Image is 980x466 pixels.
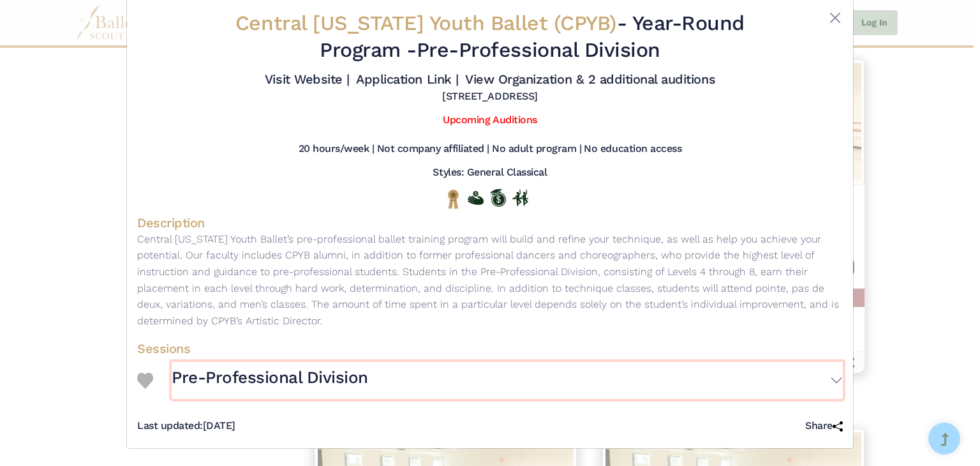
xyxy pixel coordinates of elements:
h5: [STREET_ADDRESS] [442,90,537,103]
h5: [DATE] [137,419,235,433]
span: Year-Round Program - [320,11,745,62]
span: Last updated: [137,419,203,432]
img: Offers Scholarship [490,189,506,207]
h5: Not company affiliated | [377,142,489,156]
span: Central [US_STATE] Youth Ballet (CPYB) [235,11,617,35]
a: Visit Website | [265,71,350,87]
a: Application Link | [356,71,458,87]
h5: No adult program | [492,142,581,156]
h5: 20 hours/week | [299,142,375,156]
button: Pre-Professional Division [172,362,843,399]
h2: - Pre-Professional Division [196,10,784,63]
p: Central [US_STATE] Youth Ballet’s pre-professional ballet training program will build and refine ... [137,231,843,329]
h5: No education access [584,142,681,156]
h4: Description [137,214,843,231]
img: National [445,189,461,209]
button: Close [828,10,843,26]
a: View Organization & 2 additional auditions [465,71,715,87]
h5: Share [805,419,843,433]
a: Upcoming Auditions [443,114,537,126]
img: Heart [137,373,153,389]
h3: Pre-Professional Division [172,367,368,389]
img: Offers Financial Aid [468,191,484,205]
h5: Styles: General Classical [433,166,547,179]
img: In Person [512,190,528,206]
h4: Sessions [137,340,843,357]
